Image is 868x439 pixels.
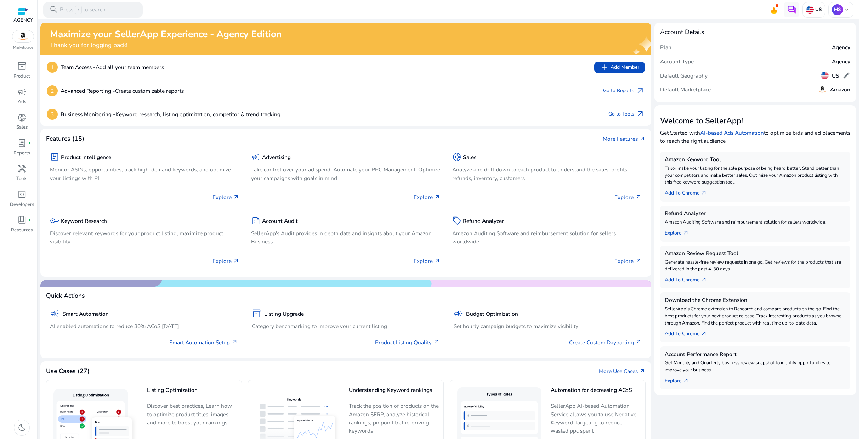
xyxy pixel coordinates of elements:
a: handymanTools [9,163,35,188]
h5: Smart Automation [62,311,109,317]
a: Add To Chrome [665,273,714,284]
span: arrow_outward [636,86,645,95]
span: arrow_outward [701,277,707,283]
p: Explore [212,193,239,201]
p: SellerApp's Audit provides in depth data and insights about your Amazon Business. [251,229,441,246]
span: arrow_outward [701,331,707,337]
span: arrow_outward [233,258,239,264]
p: Category benchmarking to improve your current listing [252,322,439,330]
h5: Plan [660,44,671,51]
h5: Amazon Keyword Tool [665,156,846,163]
h5: Understanding Keyword rankings [349,387,439,399]
a: Smart Automation Setup [169,338,238,347]
a: More Featuresarrow_outward [603,135,646,143]
h5: Keyword Research [61,218,107,224]
p: Resources [11,227,33,234]
h5: Account Audit [262,218,298,224]
span: Add Member [600,63,639,72]
p: AI enabled automations to reduce 30% ACoS [DATE] [50,322,238,330]
span: book_4 [17,215,27,225]
span: lab_profile [17,139,27,148]
h4: Features (15) [46,135,84,142]
p: Press to search [60,6,106,14]
p: Monitor ASINs, opportunities, track high-demand keywords, and optimize your listings with PI [50,165,239,182]
h5: Amazon [830,86,850,93]
span: arrow_outward [635,339,642,345]
span: arrow_outward [683,378,689,384]
span: arrow_outward [635,258,642,264]
p: Explore [414,193,441,201]
img: amazon.svg [818,85,827,94]
p: Take control over your ad spend, Automate your PPC Management, Optimize your campaigns with goals... [251,165,441,182]
a: code_blocksDevelopers [9,188,35,214]
p: SellerApp AI-based Automation Service allows you to use Negative Keyword Targeting to reduce wast... [551,402,641,434]
p: Product [13,73,30,80]
span: arrow_outward [232,339,238,345]
p: 1 [47,62,58,73]
p: Explore [614,257,641,265]
a: Add To Chrome [665,327,714,338]
a: More Use Casesarrow_outward [599,367,646,375]
p: AGENCY [13,17,33,24]
a: AI-based Ads Automation [700,129,764,136]
span: add [600,63,609,72]
h4: Account Details [660,28,704,36]
a: Explorearrow_outward [665,226,696,237]
span: fiber_manual_record [28,219,31,222]
h2: Maximize your SellerApp Experience - Agency Edition [50,29,282,40]
span: arrow_outward [434,194,441,201]
span: keyboard_arrow_down [844,7,850,13]
span: / [75,6,82,14]
p: Amazon Auditing Software and reimbursement solution for sellers worldwide. [452,229,642,246]
b: Business Monitoring - [61,111,115,118]
p: Track the position of products on the Amazon SERP, analyze historical rankings, pinpoint traffic-... [349,402,439,434]
p: Set hourly campaign budgets to maximize visibility [454,322,641,330]
img: us.svg [821,72,829,79]
span: arrow_outward [433,339,440,345]
h5: Listing Optimization [147,387,237,399]
p: US [814,7,822,13]
span: arrow_outward [683,230,689,236]
p: Keyword research, listing optimization, competitor & trend tracking [61,110,280,118]
span: dark_mode [17,423,27,432]
span: arrow_outward [639,136,646,142]
a: Go to Reportsarrow_outward [603,85,645,96]
span: campaign [454,309,463,318]
h5: Refund Analyzer [665,210,846,216]
img: us.svg [806,6,814,14]
p: Ads [18,99,26,106]
span: campaign [251,152,260,162]
img: amazon.svg [12,30,34,42]
p: Sales [16,124,28,131]
a: Add To Chrome [665,186,714,197]
p: Marketplace [13,45,33,50]
p: Add all your team members [61,63,164,71]
span: package [50,152,59,162]
h5: Automation for decreasing ACoS [551,387,641,399]
b: Team Access - [61,63,96,71]
p: Reports [13,150,30,157]
b: Advanced Reporting - [61,87,115,95]
p: Explore [212,257,239,265]
h4: Use Cases (27) [46,367,90,375]
a: book_4fiber_manual_recordResources [9,214,35,240]
p: Amazon Auditing Software and reimbursement solution for sellers worldwide. [665,219,846,226]
h5: Listing Upgrade [264,311,304,317]
p: 3 [47,109,58,120]
span: arrow_outward [636,109,645,119]
p: Discover best practices, Learn how to optimize product titles, images, and more to boost your ran... [147,402,237,432]
p: Explore [614,193,641,201]
h5: Sales [463,154,476,161]
h5: Account Type [660,58,694,65]
p: Create customizable reports [61,87,184,95]
h5: Default Geography [660,73,708,79]
span: inventory_2 [252,309,261,318]
h5: Budget Optimization [466,311,518,317]
h4: Thank you for logging back! [50,41,282,49]
span: campaign [17,87,27,96]
p: MS [832,4,843,15]
p: 2 [47,85,58,96]
p: Get Monthly and Quarterly business review snapshot to identify opportunities to improve your busi... [665,360,846,374]
h5: Amazon Review Request Tool [665,250,846,257]
p: Generate hassle-free review requests in one go. Get reviews for the products that are delivered i... [665,259,846,273]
